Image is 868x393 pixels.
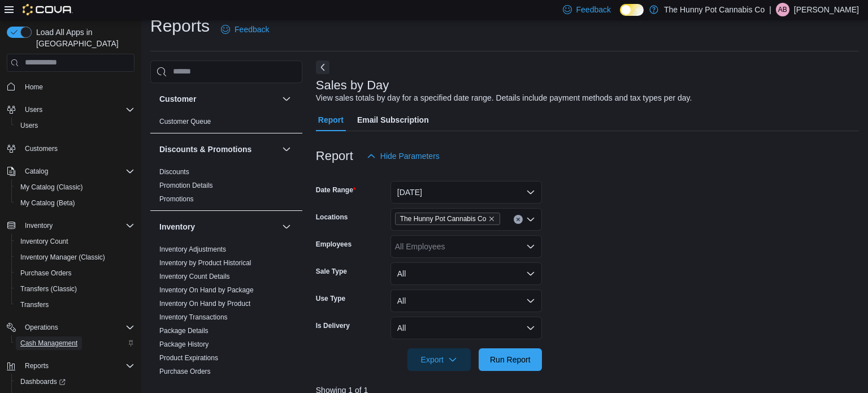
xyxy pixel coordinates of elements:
[390,290,542,312] button: All
[16,119,42,132] a: Users
[159,258,251,267] span: Inventory by Product Historical
[20,321,134,334] span: Operations
[490,354,531,365] span: Run Report
[316,213,348,222] label: Locations
[11,195,139,211] button: My Catalog (Beta)
[362,145,444,167] button: Hide Parameters
[159,167,189,176] span: Discounts
[316,267,347,276] label: Sale Type
[20,141,134,156] span: Customers
[159,221,195,232] h3: Inventory
[159,259,251,267] a: Inventory by Product Historical
[20,300,49,309] span: Transfers
[11,281,139,297] button: Transfers (Classic)
[32,27,134,49] span: Load All Apps in [GEOGRAPHIC_DATA]
[2,79,139,95] button: Home
[11,374,139,390] a: Dashboards
[11,335,139,351] button: Cash Management
[488,215,495,222] button: Remove The Hunny Pot Cannabis Co from selection in this group
[20,103,47,116] button: Users
[280,92,293,106] button: Customer
[11,234,139,249] button: Inventory Count
[16,235,73,248] a: Inventory Count
[150,165,302,210] div: Discounts & Promotions
[778,3,787,16] span: AB
[159,195,194,204] span: Promotions
[16,180,134,194] span: My Catalog (Classic)
[16,298,53,312] a: Transfers
[159,272,230,281] span: Inventory Count Details
[16,235,134,248] span: Inventory Count
[16,180,88,194] a: My Catalog (Classic)
[16,251,110,264] a: Inventory Manager (Classic)
[620,4,644,16] input: Dark Mode
[20,339,77,348] span: Cash Management
[25,105,42,114] span: Users
[25,83,43,92] span: Home
[576,4,611,15] span: Feedback
[25,144,58,153] span: Customers
[316,92,692,104] div: View sales totals by day for a specified date range. Details include payment methods and tax type...
[11,265,139,281] button: Purchase Orders
[16,336,134,350] span: Cash Management
[20,198,75,208] span: My Catalog (Beta)
[159,299,250,308] span: Inventory On Hand by Product
[20,359,134,373] span: Reports
[159,313,228,321] a: Inventory Transactions
[216,18,274,41] a: Feedback
[316,61,329,74] button: Next
[159,300,250,308] a: Inventory On Hand by Product
[620,16,620,16] span: Dark Mode
[150,15,210,37] h1: Reports
[16,266,76,280] a: Purchase Orders
[526,215,535,224] button: Open list of options
[318,109,344,131] span: Report
[479,348,542,371] button: Run Report
[794,3,859,16] p: [PERSON_NAME]
[20,377,66,386] span: Dashboards
[20,219,57,232] button: Inventory
[16,375,134,388] span: Dashboards
[316,149,353,163] h3: Report
[11,118,139,133] button: Users
[159,327,209,335] a: Package Details
[776,3,789,16] div: Averie Bentley
[150,115,302,133] div: Customer
[316,240,351,249] label: Employees
[159,221,277,232] button: Inventory
[20,121,38,130] span: Users
[390,181,542,204] button: [DATE]
[16,196,80,210] a: My Catalog (Beta)
[159,118,211,126] a: Customer Queue
[20,183,83,192] span: My Catalog (Classic)
[159,117,211,126] span: Customer Queue
[16,336,82,350] a: Cash Management
[23,4,73,15] img: Cova
[2,218,139,234] button: Inventory
[159,182,213,189] a: Promotion Details
[2,358,139,374] button: Reports
[159,286,254,295] span: Inventory On Hand by Package
[11,297,139,313] button: Transfers
[407,348,471,371] button: Export
[2,319,139,335] button: Operations
[159,286,254,294] a: Inventory On Hand by Package
[20,80,47,94] a: Home
[159,144,251,155] h3: Discounts & Promotions
[390,262,542,285] button: All
[159,354,218,362] a: Product Expirations
[20,253,105,262] span: Inventory Manager (Classic)
[20,269,72,278] span: Purchase Orders
[20,142,62,156] a: Customers
[20,219,134,232] span: Inventory
[316,185,356,195] label: Date Range
[20,237,68,246] span: Inventory Count
[526,242,535,251] button: Open list of options
[25,221,53,230] span: Inventory
[280,220,293,234] button: Inventory
[25,167,48,176] span: Catalog
[159,273,230,280] a: Inventory Count Details
[16,298,134,312] span: Transfers
[316,321,350,330] label: Is Delivery
[316,79,389,92] h3: Sales by Day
